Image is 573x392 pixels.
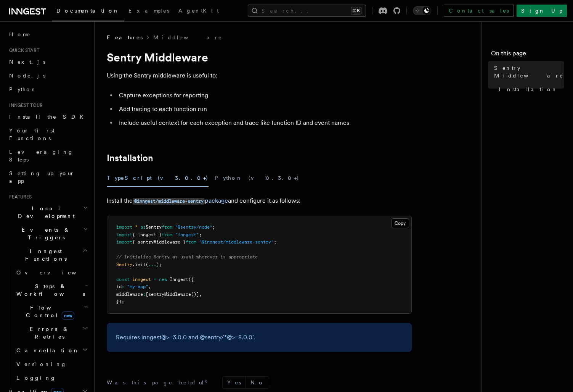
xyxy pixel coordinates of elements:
[128,8,169,14] span: Examples
[188,277,194,282] span: ({
[162,232,172,237] span: from
[175,232,199,237] span: "inngest"
[156,262,162,267] span: );
[496,82,564,96] a: Installation
[6,102,43,108] span: Inngest tour
[6,202,90,223] button: Local Development
[191,292,199,297] span: ()]
[6,205,83,220] span: Local Development
[52,2,124,21] a: Documentation
[116,284,122,289] span: id
[517,5,567,17] a: Sign Up
[107,195,412,206] p: Install the and configure it as follows:
[146,262,148,267] span: (
[148,292,191,297] span: sentryMiddleware
[9,114,88,120] span: Install the SDK
[127,284,148,289] span: "my-app"
[13,266,90,279] a: Overview
[248,5,366,17] button: Search...⌘K
[9,149,74,163] span: Leveraging Steps
[116,299,124,304] span: });
[13,344,90,357] button: Cancellation
[6,82,90,96] a: Python
[6,145,90,166] a: Leveraging Steps
[140,224,146,230] span: as
[62,311,74,320] span: new
[16,375,56,381] span: Logging
[132,262,146,267] span: .init
[6,247,82,263] span: Inngest Functions
[148,284,151,289] span: ,
[186,239,196,245] span: from
[174,2,223,21] a: AgentKit
[122,284,124,289] span: :
[16,361,67,367] span: Versioning
[13,279,90,301] button: Steps & Workflows
[13,304,84,319] span: Flow Control
[199,239,274,245] span: "@inngest/middleware-sentry"
[117,90,412,101] li: Capture exceptions for reporting
[499,85,558,93] span: Installation
[6,110,90,124] a: Install the SDK
[199,292,202,297] span: ,
[117,104,412,115] li: Add tracing to each function run
[107,50,412,64] h1: Sentry Middleware
[116,254,258,260] span: // Initialize Sentry as usual wherever is appropriate
[154,277,156,282] span: =
[6,166,90,188] a: Setting up your app
[153,34,223,41] a: Middleware
[170,277,188,282] span: Inngest
[16,269,95,276] span: Overview
[6,124,90,145] a: Your first Functions
[391,218,409,228] button: Copy
[246,377,269,388] button: No
[178,8,219,14] span: AgentKit
[146,292,148,297] span: [
[13,301,90,322] button: Flow Controlnew
[6,244,90,266] button: Inngest Functions
[351,7,361,15] kbd: ⌘K
[491,61,564,82] a: Sentry Middleware
[107,379,213,386] p: Was this page helpful?
[107,34,143,41] span: Features
[132,277,151,282] span: inngest
[9,31,30,38] span: Home
[133,198,205,205] code: @inngest/middleware-sentry
[9,86,37,92] span: Python
[162,224,172,230] span: from
[444,5,514,17] a: Contact sales
[116,277,130,282] span: const
[132,232,162,237] span: { Inngest }
[13,357,90,371] a: Versioning
[199,232,202,237] span: ;
[107,70,412,81] p: Using the Sentry middleware is useful to:
[6,266,90,385] div: Inngest Functions
[6,27,90,41] a: Home
[13,282,85,298] span: Steps & Workflows
[116,262,132,267] span: Sentry
[116,292,143,297] span: middleware
[148,262,156,267] span: ...
[13,322,90,344] button: Errors & Retries
[6,69,90,82] a: Node.js
[107,153,153,163] a: Installation
[6,47,39,53] span: Quick start
[491,49,564,61] h4: On this page
[13,325,83,340] span: Errors & Retries
[13,347,79,354] span: Cancellation
[6,226,83,241] span: Events & Triggers
[56,8,119,14] span: Documentation
[494,64,564,79] span: Sentry Middleware
[116,232,132,237] span: import
[116,224,132,230] span: import
[9,127,55,141] span: Your first Functions
[9,59,45,65] span: Next.js
[9,170,75,184] span: Setting up your app
[116,332,403,343] p: Requires inngest@>=3.0.0 and @sentry/*@>=8.0.0`.
[413,6,431,15] button: Toggle dark mode
[212,224,215,230] span: ;
[132,239,186,245] span: { sentryMiddleware }
[133,197,228,204] a: @inngest/middleware-sentrypackage
[146,224,162,230] span: Sentry
[143,292,146,297] span: :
